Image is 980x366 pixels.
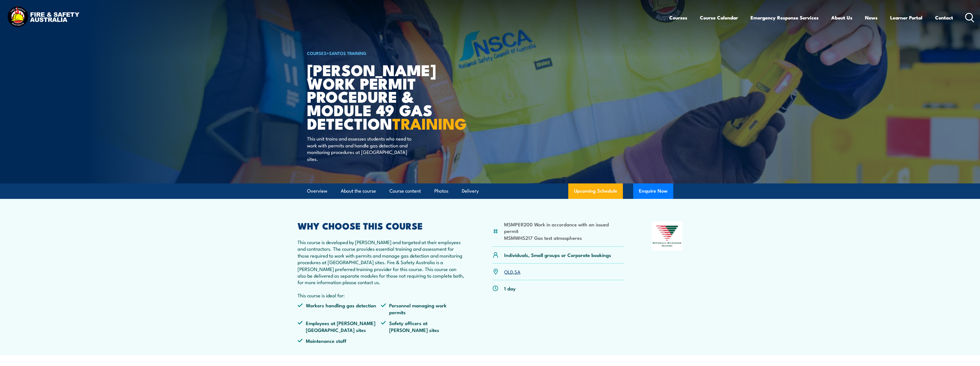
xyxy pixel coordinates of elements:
p: , [504,268,520,275]
li: MSMPER200 Work in accordance with an issued permit [504,221,624,234]
li: Safety officers at [PERSON_NAME] sites [381,320,464,333]
a: About the course [341,183,376,199]
a: QLD [504,268,513,275]
p: This course is ideal for: [298,292,465,298]
a: Photos [434,183,448,199]
li: Employees at [PERSON_NAME][GEOGRAPHIC_DATA] sites [298,320,381,333]
h6: > [307,50,448,56]
p: Individuals, Small groups or Corporate bookings [504,252,611,258]
strong: TRAINING [392,111,467,135]
a: Learner Portal [890,10,922,25]
a: SA [514,268,520,275]
li: MSMWHS217 Gas test atmospheres [504,234,624,241]
a: Contact [935,10,953,25]
a: News [865,10,878,25]
a: Course content [389,183,421,199]
p: 1 day [504,285,516,292]
li: Personnel managing work permits [381,302,464,315]
a: Course Calendar [700,10,738,25]
button: Enquire Now [633,183,673,199]
li: Maintenance staff [298,337,381,344]
a: Overview [307,183,327,199]
img: Nationally Recognised Training logo. [652,221,683,251]
a: Delivery [462,183,479,199]
a: About Us [831,10,852,25]
li: Workers handling gas detection [298,302,381,315]
h2: WHY CHOOSE THIS COURSE [298,221,465,230]
p: This course is developed by [PERSON_NAME] and targeted at their employees and contractors. The co... [298,239,465,286]
h1: [PERSON_NAME] Work Permit Procedure & Module 49 Gas Detection [307,63,448,130]
p: This unit trains and assesses students who need to work with permits and handle gas detection and... [307,135,411,162]
a: Courses [669,10,687,25]
a: Emergency Response Services [751,10,819,25]
a: COURSES [307,50,326,56]
a: Santos Training [329,50,367,56]
a: Upcoming Schedule [568,183,623,199]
